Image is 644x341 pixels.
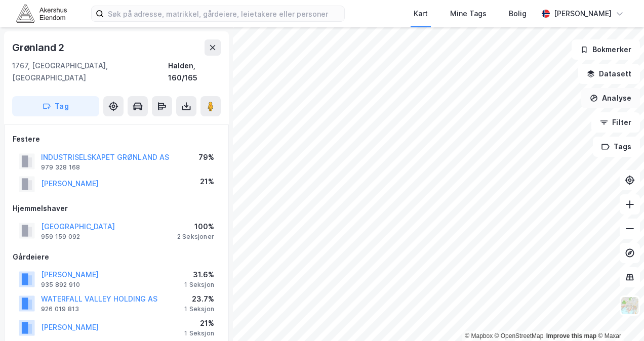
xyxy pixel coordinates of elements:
[41,163,80,172] div: 979 328 168
[184,281,214,289] div: 1 Seksjon
[184,329,214,337] div: 1 Seksjon
[572,39,640,60] button: Bokmerker
[41,305,79,313] div: 926 019 813
[184,305,214,313] div: 1 Seksjon
[168,60,221,84] div: Halden, 160/165
[450,8,487,20] div: Mine Tags
[13,133,220,145] div: Festere
[593,292,644,341] iframe: Chat Widget
[554,8,612,20] div: [PERSON_NAME]
[414,8,428,20] div: Kart
[200,176,214,188] div: 21%
[184,269,214,281] div: 31.6%
[16,5,67,22] img: akershus-eiendom-logo.9091f326c980b4bce74ccdd9f866810c.svg
[41,281,80,289] div: 935 892 910
[465,332,493,339] a: Mapbox
[177,233,214,241] div: 2 Seksjoner
[578,64,640,84] button: Datasett
[41,233,80,241] div: 959 159 092
[593,137,640,157] button: Tags
[495,332,544,339] a: OpenStreetMap
[184,293,214,305] div: 23.7%
[13,251,220,263] div: Gårdeiere
[509,8,527,20] div: Bolig
[177,221,214,233] div: 100%
[104,6,344,21] input: Søk på adresse, matrikkel, gårdeiere, leietakere eller personer
[12,96,99,116] button: Tag
[13,202,220,215] div: Hjemmelshaver
[593,292,644,341] div: Kontrollprogram for chat
[198,151,214,163] div: 79%
[184,317,214,329] div: 21%
[12,60,168,84] div: 1767, [GEOGRAPHIC_DATA], [GEOGRAPHIC_DATA]
[581,88,640,108] button: Analyse
[546,332,596,339] a: Improve this map
[12,39,66,56] div: Grønland 2
[591,112,640,133] button: Filter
